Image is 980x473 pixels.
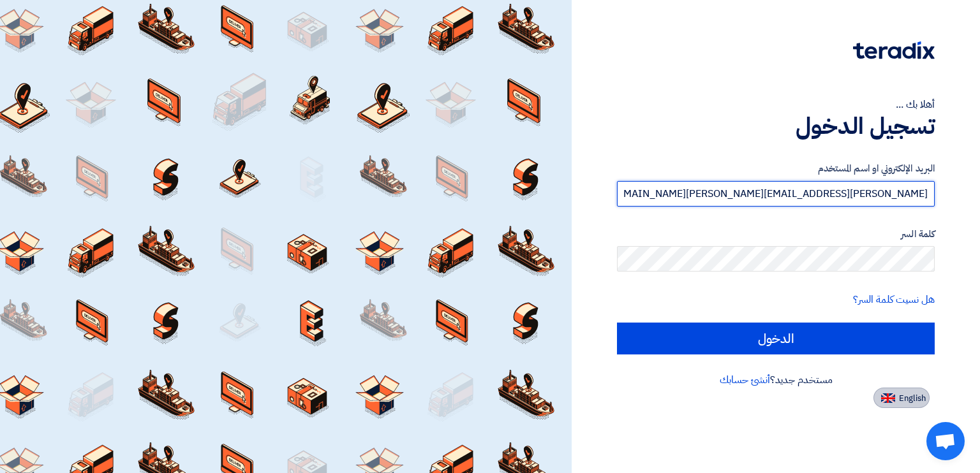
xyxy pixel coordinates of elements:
a: Open chat [926,422,965,460]
img: Teradix logo [853,41,935,59]
label: كلمة السر [617,227,935,242]
div: أهلا بك ... [617,97,935,112]
span: English [899,394,926,403]
input: الدخول [617,323,935,354]
img: en-US.png [881,393,895,403]
a: أنشئ حسابك [720,372,770,388]
div: مستخدم جديد؟ [617,372,935,388]
a: هل نسيت كلمة السر؟ [853,292,935,307]
label: البريد الإلكتروني او اسم المستخدم [617,161,935,176]
h1: تسجيل الدخول [617,112,935,140]
input: أدخل بريد العمل الإلكتروني او اسم المستخدم الخاص بك ... [617,181,935,207]
button: English [873,388,930,408]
